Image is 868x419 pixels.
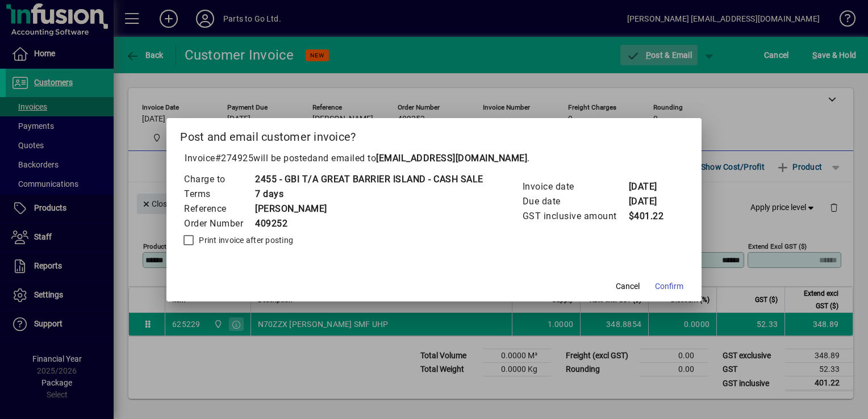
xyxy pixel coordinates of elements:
[197,234,293,246] label: Print invoice after posting
[183,216,254,231] td: Order Number
[628,209,674,224] td: $401.22
[215,153,254,164] span: #274925
[610,276,646,297] button: Cancel
[655,280,683,292] span: Confirm
[628,194,674,209] td: [DATE]
[180,152,688,165] p: Invoice will be posted .
[522,194,628,209] td: Due date
[376,153,527,164] b: [EMAIL_ADDRESS][DOMAIN_NAME]
[522,179,628,194] td: Invoice date
[183,172,254,187] td: Charge to
[616,280,640,292] span: Cancel
[254,187,483,202] td: 7 days
[254,216,483,231] td: 409252
[254,172,483,187] td: 2455 - GBI T/A GREAT BARRIER ISLAND - CASH SALE
[166,118,702,151] h2: Post and email customer invoice?
[522,209,628,224] td: GST inclusive amount
[628,179,674,194] td: [DATE]
[312,153,527,164] span: and emailed to
[183,187,254,202] td: Terms
[183,202,254,216] td: Reference
[254,202,483,216] td: [PERSON_NAME]
[650,276,688,297] button: Confirm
